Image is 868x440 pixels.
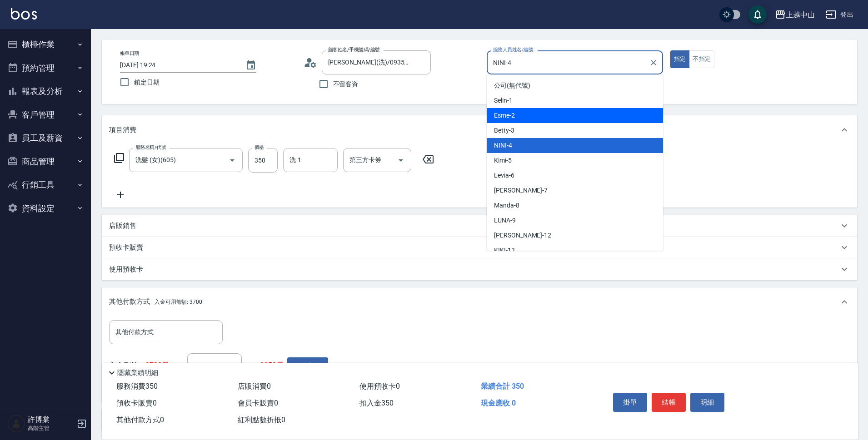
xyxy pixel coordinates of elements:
[333,79,359,89] span: 不留客資
[4,33,87,56] button: 櫃檯作業
[28,415,74,424] h5: 許博棠
[494,81,530,90] span: 公司 (無代號)
[240,54,262,76] button: Choose date, selected date is 2025-09-19
[7,415,25,433] img: Person
[328,46,380,53] label: 顧客姓名/手機號碼/編號
[613,393,647,412] button: 掛單
[109,265,143,274] p: 使用預收卡
[394,153,408,168] button: Open
[145,361,169,370] strong: 3700元
[4,173,87,197] button: 行銷工具
[260,361,284,371] strong: 3350元
[254,144,264,151] label: 價格
[135,144,166,151] label: 服務名稱/代號
[238,382,271,391] span: 店販消費 0
[359,382,400,391] span: 使用預收卡 0
[109,361,169,371] p: 入金剩餘：
[102,237,857,258] div: 預收卡販賣
[28,424,74,432] p: 高階主管
[11,8,37,20] img: Logo
[822,6,857,23] button: 登出
[238,415,285,424] span: 紅利點數折抵 0
[494,96,513,105] span: Selin -1
[689,50,714,68] button: 不指定
[786,9,815,20] div: 上越中山
[102,287,857,316] div: 其他付款方式入金可用餘額: 3700
[120,50,139,57] label: 帳單日期
[494,141,512,150] span: NINI -4
[493,46,533,53] label: 服務人員姓名/編號
[109,297,202,307] p: 其他付款方式
[771,5,818,24] button: 上越中山
[117,368,158,378] p: 隱藏業績明細
[748,5,767,24] button: save
[102,115,857,144] div: 項目消費
[494,111,515,120] span: Esme -2
[109,243,143,252] p: 預收卡販賣
[155,299,202,305] span: 入金可用餘額: 3700
[494,126,514,135] span: Betty -3
[287,357,328,374] button: 異動入金
[494,246,515,255] span: KIKI -13
[109,125,136,135] p: 項目消費
[120,58,236,73] input: YYYY/MM/DD hh:mm
[116,399,157,407] span: 預收卡販賣 0
[359,399,394,407] span: 扣入金 350
[494,216,516,225] span: LUNA -9
[4,126,87,150] button: 員工及薪資
[481,399,516,407] span: 現金應收 0
[690,393,724,412] button: 明細
[102,215,857,237] div: 店販銷售
[494,156,512,165] span: Kimi -5
[225,153,239,168] button: Open
[652,393,686,412] button: 結帳
[134,78,160,87] span: 鎖定日期
[116,415,164,424] span: 其他付款方式 0
[4,79,87,103] button: 報表及分析
[494,186,548,195] span: [PERSON_NAME] -7
[494,171,514,180] span: Levia -6
[4,197,87,220] button: 資料設定
[238,399,278,407] span: 會員卡販賣 0
[481,382,524,391] span: 業績合計 350
[4,56,87,80] button: 預約管理
[670,50,690,68] button: 指定
[4,150,87,173] button: 商品管理
[102,258,857,280] div: 使用預收卡
[647,56,660,69] button: Clear
[494,201,519,210] span: Manda -8
[109,221,136,231] p: 店販銷售
[494,231,551,240] span: [PERSON_NAME] -12
[4,103,87,127] button: 客戶管理
[116,382,158,391] span: 服務消費 350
